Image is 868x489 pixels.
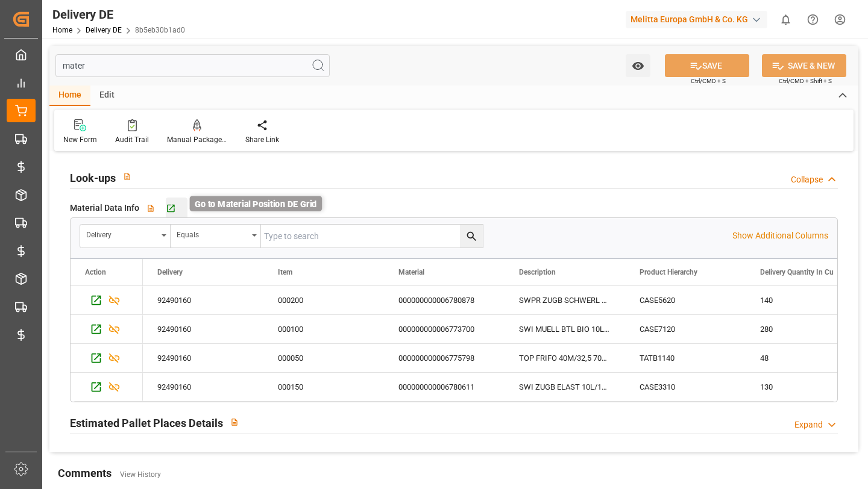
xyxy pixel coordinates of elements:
div: Manual Package TypeDetermination [167,134,227,145]
h2: Look-ups [70,170,116,186]
span: Ctrl/CMD + S [691,76,726,86]
span: Delivery Quantity In Cu [760,268,834,276]
div: SWPR ZUGB SCHWERL 120L/12B R1 D [505,286,625,314]
span: Item [278,268,292,276]
div: Press SPACE to select this row. [71,344,143,373]
div: 000100 [263,315,384,343]
div: 140 [746,286,866,314]
button: SAVE [665,54,749,77]
button: show 0 new notifications [772,6,799,33]
div: SWI ZUGB ELAST 10L/15B R1 D [505,373,625,401]
button: View description [116,165,139,188]
input: Type to search [261,225,483,248]
div: 92490160 [143,344,263,372]
span: Product Hierarchy [640,268,697,276]
div: Press SPACE to select this row. [71,315,143,344]
div: Press SPACE to select this row. [71,286,143,315]
div: 000000000006773700 [384,315,505,343]
div: 92490160 [143,315,263,343]
button: open menu [80,225,171,248]
div: TOP FRIFO 40M/32,5 70%2G CURVE D [505,344,625,372]
a: Delivery DE [86,26,122,34]
button: View description [223,411,246,434]
button: Help Center [799,6,826,33]
a: View History [120,470,161,479]
div: 280 [746,315,866,343]
div: Delivery DE [52,5,185,23]
div: CASE7120 [625,315,746,343]
div: Go to Material Position DE Grid [190,196,322,211]
span: Material [398,268,424,276]
h2: Estimated Pallet Places Details [70,415,223,431]
div: TATB1140 [625,344,746,372]
button: SAVE & NEW [762,54,846,77]
div: 92490160 [143,286,263,314]
button: search button [460,225,483,248]
button: open menu [626,54,650,77]
a: Home [52,26,72,34]
div: 000050 [263,344,384,372]
button: Melitta Europa GmbH & Co. KG [626,8,772,31]
div: 000000000006780611 [384,373,505,401]
div: 130 [746,373,866,401]
h2: Comments [58,465,112,481]
span: Ctrl/CMD + Shift + S [779,76,832,86]
div: CASE5620 [625,286,746,314]
span: Material Data Info [70,202,139,214]
div: Edit [90,86,124,106]
span: Description [519,268,556,276]
div: CASE3310 [625,373,746,401]
div: 000000000006775798 [384,344,505,372]
div: Share Link [245,134,279,145]
div: 92490160 [143,373,263,401]
div: Audit Trail [115,134,149,145]
div: New Form [63,134,97,145]
div: 000000000006780878 [384,286,505,314]
div: Action [85,268,106,276]
div: Delivery [86,226,157,240]
div: 000150 [263,373,384,401]
input: Search Fields [55,54,330,77]
div: Collapse [791,173,823,186]
div: SWI MUELL BTL BIO 10L/ 10 BAGS DFH [505,315,625,343]
div: Melitta Europa GmbH & Co. KG [626,11,767,28]
span: Delivery [157,268,183,276]
div: 48 [746,344,866,372]
div: 000200 [263,286,384,314]
p: Show Additional Columns [732,229,828,242]
div: Equals [177,226,248,240]
button: open menu [171,225,261,248]
div: Expand [794,419,823,431]
div: Home [49,86,90,106]
button: Go to Material Position DE Grid [166,198,187,219]
div: Press SPACE to select this row. [71,373,143,402]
